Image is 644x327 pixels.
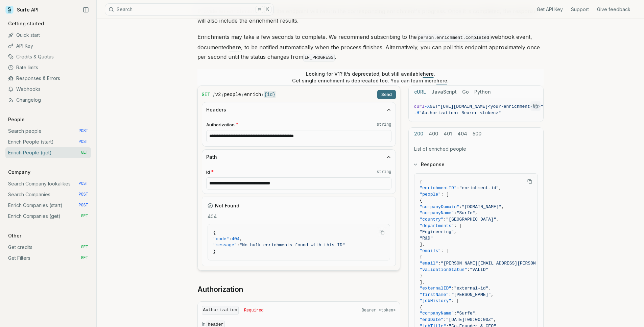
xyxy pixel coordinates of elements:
a: Rate limits [5,62,91,73]
span: GET [81,245,88,250]
span: : [444,317,446,322]
span: "[PERSON_NAME]" [451,292,491,297]
p: Other [5,232,24,239]
a: Enrich People (start) POST [5,136,91,147]
span: , [496,217,499,222]
span: : [237,243,240,248]
span: "Surfe" [457,210,475,216]
span: GET [81,150,88,155]
span: / [213,91,215,98]
span: Bearer <token> [362,308,396,313]
span: "[DOMAIN_NAME]" [462,204,501,209]
span: "externalID" [420,286,452,291]
code: {id} [264,91,276,98]
a: Search people POST [5,126,91,136]
span: "VALID" [470,267,488,272]
span: : [229,236,232,242]
code: v2 [215,91,221,98]
span: -X [425,104,430,109]
button: Copy Text [525,176,535,186]
span: "people" [420,192,441,197]
a: Enrich People (get) GET [5,147,91,158]
span: GET [202,91,210,98]
a: Search Company lookalikes POST [5,178,91,189]
p: Getting started [5,20,47,27]
span: : [449,292,451,297]
button: Response [409,156,543,173]
button: Copy Text [530,101,541,111]
a: Authorization [197,285,243,294]
code: string [377,122,391,127]
a: Surfe API [5,5,39,15]
span: { [420,305,423,310]
span: "endDate" [420,317,444,322]
span: { [420,254,423,259]
p: Looking for V1? It’s deprecated, but still available . Get single enrichment is deprecated too. Y... [292,71,449,84]
code: people [224,91,241,98]
button: Python [474,86,491,98]
button: Collapse Sidebar [81,5,91,15]
button: 400 [429,128,438,140]
span: , [501,204,504,209]
span: { [213,230,216,235]
div: Not Found [208,202,390,209]
span: "external-id" [454,286,488,291]
button: 401 [444,128,452,140]
a: here [423,71,434,77]
span: POST [78,181,88,186]
span: GET [430,104,437,109]
code: IN_PROGRESS [303,54,335,61]
p: Enrichments may take a few seconds to complete. We recommend subscribing to the webhook event, do... [197,32,544,62]
span: "R&D" [420,236,433,241]
span: : [ [441,192,449,197]
span: "companyDomain" [420,204,459,209]
span: , [488,286,491,291]
p: People [5,116,27,123]
button: JavaScript [431,86,457,98]
span: , [494,317,496,322]
span: : [454,210,457,216]
span: "country" [420,217,444,222]
a: Responses & Errors [5,73,91,84]
span: : [ [454,223,462,228]
span: / [242,91,243,98]
span: "Engineering" [420,229,454,234]
kbd: K [264,6,271,13]
span: -H [414,110,420,116]
span: / [222,91,223,98]
span: : [451,286,454,291]
button: 200 [414,128,423,140]
span: : [444,217,446,222]
span: GET [81,213,88,219]
button: Path [202,150,396,165]
a: Support [571,6,589,13]
span: "validationStatus" [420,267,467,272]
a: API Key [5,41,91,51]
span: "Authorization: Bearer <token>" [419,110,501,116]
span: { [420,198,423,203]
span: 404 [232,236,239,242]
span: Authorization [206,122,235,128]
span: : [ [441,248,449,253]
a: here [229,44,241,51]
span: } [420,273,423,278]
span: "enrichmentID" [420,185,457,191]
p: 404 [208,213,390,220]
span: "firstName" [420,292,449,297]
span: , [454,229,457,234]
button: Send [377,90,396,99]
a: Give feedback [597,6,630,13]
p: Company [5,169,33,176]
a: Changelog [5,95,91,105]
a: Enrich Companies (get) GET [5,211,91,222]
span: "[URL][DOMAIN_NAME]<your-enrichment-id>" [438,104,543,109]
span: id [206,169,210,175]
span: ], [420,242,425,247]
code: enrich [244,91,261,98]
span: / [262,91,263,98]
a: Credits & Quotas [5,51,91,62]
span: POST [78,192,88,197]
span: , [499,185,502,191]
span: "No bulk enrichments found with this ID" [240,243,345,248]
span: "email" [420,261,438,266]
